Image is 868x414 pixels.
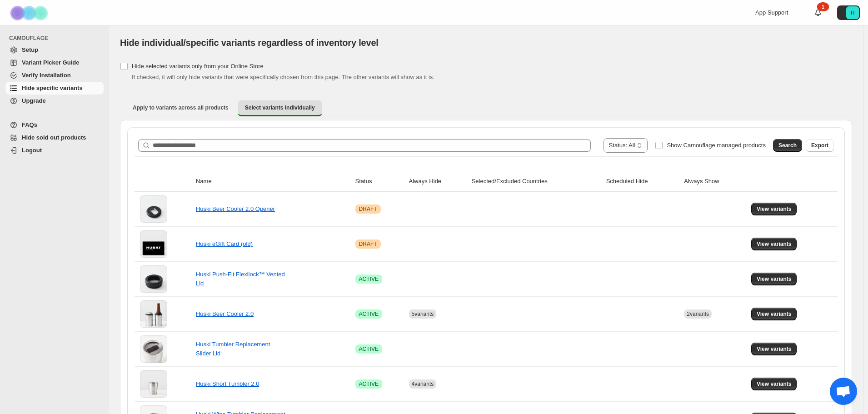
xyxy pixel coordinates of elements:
img: Huski Beer Cooler 2.0 Opener [140,195,167,223]
th: Always Hide [406,171,469,192]
span: Hide sold out products [22,134,86,141]
img: Huski Beer Cooler 2.0 [140,300,167,328]
a: Open chat [830,378,857,405]
span: ACTIVE [359,380,379,388]
span: Hide individual/specific variants regardless of inventory level [120,38,379,48]
span: Hide selected variants only from your Online Store [132,63,264,70]
th: Selected/Excluded Countries [469,171,604,192]
a: Huski Beer Cooler 2.0 [196,310,254,317]
span: ACTIVE [359,275,379,283]
img: Huski Push-Fit Flexilock™ Vented Lid [140,265,167,293]
button: Select variants individually [238,100,322,116]
span: Search [778,142,797,149]
th: Always Show [681,171,748,192]
span: Verify Installation [22,72,71,79]
img: Huski eGift Card (old) [140,230,167,258]
span: Export [811,142,828,149]
button: Apply to variants across all products [125,100,236,115]
a: Huski Push-Fit Flexilock™ Vented Lid [196,271,285,287]
span: FAQs [22,121,37,128]
span: Avatar with initials H [846,6,859,19]
span: View variants [757,380,792,388]
button: View variants [751,378,797,390]
th: Scheduled Hide [604,171,682,192]
a: Huski Short Tumbler 2.0 [196,380,259,387]
a: Huski Beer Cooler 2.0 Opener [196,205,275,212]
div: 1 [817,2,829,11]
span: Logout [22,147,42,154]
span: Apply to variants across all products [133,104,229,111]
span: Setup [22,46,38,53]
a: Upgrade [5,95,104,107]
th: Status [353,171,406,192]
a: Variant Picker Guide [5,56,104,69]
text: H [851,10,854,15]
span: 2 variants [687,311,709,317]
button: View variants [751,308,797,320]
button: View variants [751,273,797,285]
span: CAMOUFLAGE [9,35,105,42]
span: 4 variants [412,381,434,387]
button: View variants [751,203,797,215]
img: Camouflage [7,0,53,25]
a: Logout [5,144,104,157]
span: App Support [755,9,788,16]
span: View variants [757,275,792,283]
span: DRAFT [359,205,377,213]
a: Huski Tumbler Replacement Slider Lid [196,341,270,357]
a: Hide specific variants [5,82,104,95]
a: Setup [5,44,104,56]
a: 1 [813,8,823,17]
button: View variants [751,343,797,355]
span: Select variants individually [245,104,315,111]
span: View variants [757,345,792,353]
span: ACTIVE [359,345,379,353]
button: Avatar with initials H [837,5,860,20]
button: Search [773,139,802,152]
button: Export [806,139,834,152]
span: View variants [757,240,792,248]
span: Show Camouflage managed products [667,142,766,149]
span: ACTIVE [359,310,379,318]
span: View variants [757,205,792,213]
a: Hide sold out products [5,131,104,144]
span: View variants [757,310,792,318]
img: Huski Short Tumbler 2.0 [140,370,167,398]
a: FAQs [5,119,104,131]
span: Hide specific variants [22,85,83,91]
a: Huski eGift Card (old) [196,240,253,247]
button: View variants [751,238,797,250]
span: Variant Picker Guide [22,59,79,66]
span: Upgrade [22,97,46,104]
th: Name [193,171,353,192]
span: 5 variants [412,311,434,317]
span: If checked, it will only hide variants that were specifically chosen from this page. The other va... [132,74,434,80]
img: Huski Tumbler Replacement Slider Lid [140,335,167,363]
a: Verify Installation [5,69,104,82]
span: DRAFT [359,240,377,248]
